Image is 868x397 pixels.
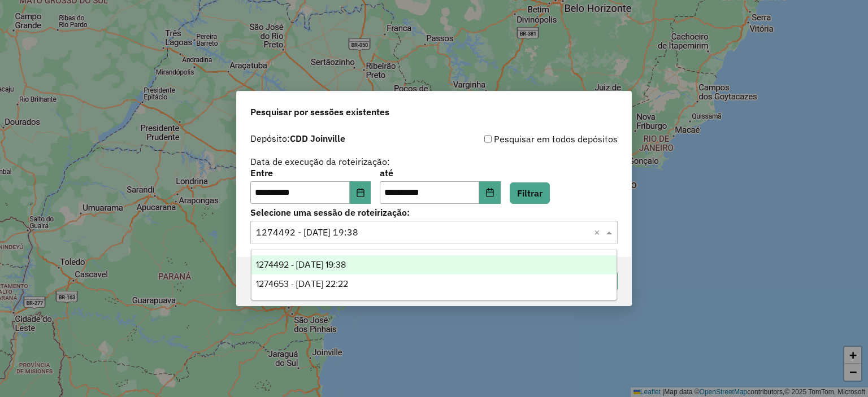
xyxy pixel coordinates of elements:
[251,249,618,300] ng-dropdown-panel: Options list
[290,133,345,144] strong: CDD Joinville
[380,166,500,180] label: até
[250,132,345,145] label: Depósito:
[594,225,604,239] span: Clear all
[350,181,371,204] button: Choose Date
[250,105,389,119] span: Pesquisar por sessões existentes
[434,132,618,146] div: Pesquisar em todos depósitos
[510,182,550,204] button: Filtrar
[479,181,501,204] button: Choose Date
[256,260,346,269] span: 1274492 - [DATE] 19:38
[250,155,390,168] label: Data de execução da roteirização:
[250,206,618,219] label: Selecione uma sessão de roteirização:
[250,166,371,180] label: Entre
[256,279,348,289] span: 1274653 - [DATE] 22:22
